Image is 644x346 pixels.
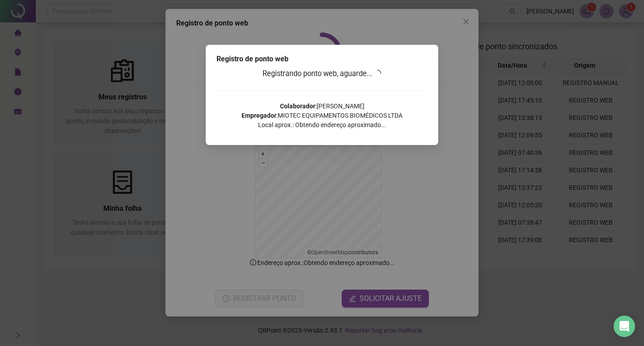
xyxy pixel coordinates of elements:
p: : [PERSON_NAME] : MIOTEC EQUIPAMENTOS BIOMÉDICOS LTDA Local aprox.: Obtendo endereço aproximado... [216,102,428,130]
span: loading [373,69,382,78]
strong: Colaborador [280,103,315,110]
strong: Empregador [241,112,276,119]
h3: Registrando ponto web, aguarde... [216,68,428,80]
div: Open Intercom Messenger [614,316,635,337]
div: Registro de ponto web [216,54,428,64]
